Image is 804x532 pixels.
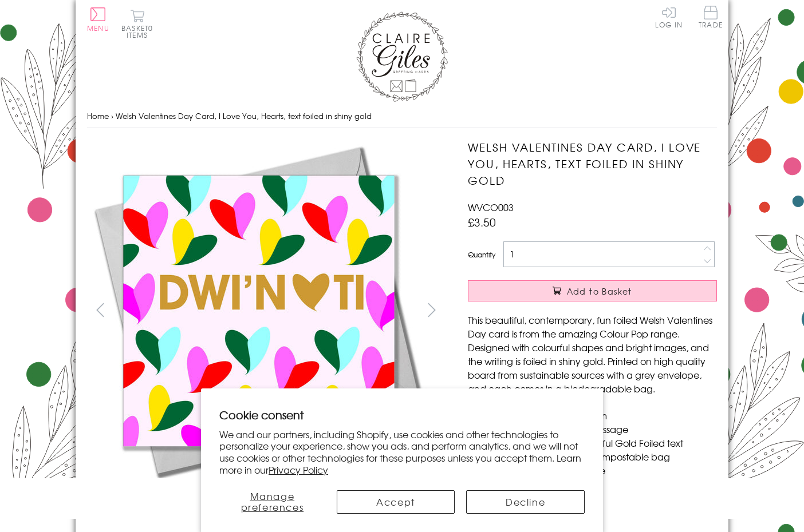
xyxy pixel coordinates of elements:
[445,139,789,482] img: Welsh Valentines Day Card, I Love You, Hearts, text foiled in shiny gold
[468,200,514,214] span: WVCO003
[219,407,585,423] h2: Cookie consent
[241,489,304,514] span: Manage preferences
[111,110,113,121] span: ›
[219,490,325,514] button: Manage preferences
[356,11,448,102] img: Claire Giles Greetings Cards
[127,23,153,40] span: 0 items
[468,313,717,395] p: This beautiful, contemporary, fun foiled Welsh Valentines Day card is from the amazing Colour Pop...
[468,280,717,301] button: Add to Basket
[87,7,109,31] button: Menu
[87,110,109,121] a: Home
[269,463,328,477] a: Privacy Policy
[87,23,109,33] span: Menu
[655,6,683,28] a: Log In
[468,139,717,188] h1: Welsh Valentines Day Card, I Love You, Hearts, text foiled in shiny gold
[419,297,445,323] button: next
[87,297,113,323] button: prev
[116,110,372,121] span: Welsh Valentines Day Card, I Love You, Hearts, text foiled in shiny gold
[87,105,717,128] nav: breadcrumbs
[699,6,723,28] span: Trade
[219,428,585,476] p: We and our partners, including Shopify, use cookies and other technologies to personalize your ex...
[468,214,496,230] span: £3.50
[337,490,455,514] button: Accept
[87,139,431,482] img: Welsh Valentines Day Card, I Love You, Hearts, text foiled in shiny gold
[567,285,632,297] span: Add to Basket
[699,6,723,30] a: Trade
[468,249,495,260] label: Quantity
[121,9,153,38] button: Basket0 items
[466,490,585,514] button: Decline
